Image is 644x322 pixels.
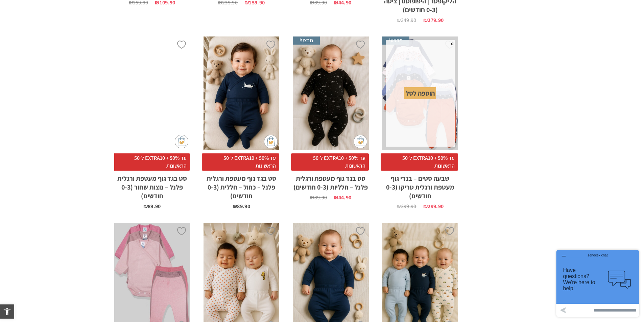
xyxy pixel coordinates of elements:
span: עד 50% + EXTRA10 ל־50 הראשונות [381,153,458,171]
span: עד 50% + EXTRA10 ל־50 הראשונות [291,153,368,171]
span: ₪ [334,194,338,201]
span: ₪ [423,17,428,24]
h2: שבעה סטים – בגדי גוף מעטפת ורגלית טריקו (0-3 חודשים) [382,171,458,200]
h2: סט בגד גוף מעטפת ורגלית פלנל – כחול – חללית (0-3 חודשים) [204,171,279,200]
bdi: 89.90 [143,203,161,210]
a: סט בגד גוף מעטפת ורגלית פלנל - נוצות שחור (0-3 חודשים) עד 50% + EXTRA10 ל־50 הראשונותסט בגד גוף מ... [114,36,190,209]
img: cat-mini-atc.png [264,135,278,148]
span: ₪ [310,194,314,201]
span: עד 50% + EXTRA10 ל־50 הראשונות [202,153,279,171]
span: ₪ [397,203,401,210]
a: סט בגד גוף מעטפת ורגלית פלנל - כחול - חללית (0-3 חודשים) עד 50% + EXTRA10 ל־50 הראשונותסט בגד גוף... [204,36,279,209]
div: הוספה לסל [404,87,436,99]
bdi: 89.90 [310,194,327,201]
span: ₪ [233,203,237,210]
bdi: 299.90 [423,203,444,210]
bdi: 279.90 [423,17,444,24]
span: עד 50% + EXTRA10 ל־50 הראשונות [113,153,190,171]
span: ₪ [143,203,148,210]
iframe: פותח יישומון שאפשר לשוחח בו בצ'אט עם אחד הנציגים שלנו [554,247,642,320]
a: מבצע! שבעה סטים - בגדי גוף מעטפת ורגלית טריקו (0-3 חודשים) x הוספה לסל עד 50% + EXTRA10 ל־50 הראש... [382,36,458,209]
a: מבצע! סט בגד גוף מעטפת ורגלית פלנל - חלליות (0-3 חודשים) עד 50% + EXTRA10 ל־50 הראשונותסט בגד גוף... [293,36,368,200]
span: ₪ [423,203,428,210]
bdi: 399.90 [397,203,416,210]
h2: סט בגד גוף מעטפת ורגלית פלנל – נוצות שחור (0-3 חודשים) [114,171,190,200]
bdi: 89.90 [233,203,250,210]
span: ₪ [397,17,401,24]
span: מבצע! [293,36,320,45]
img: cat-mini-atc.png [175,135,188,148]
h2: סט בגד גוף מעטפת ורגלית פלנל – חלליות (0-3 חודשים) [293,171,368,192]
span: x [449,40,455,47]
img: cat-mini-atc.png [354,135,367,148]
bdi: 349.90 [397,17,416,24]
span: מבצע! [382,36,409,45]
bdi: 44.90 [334,194,351,201]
